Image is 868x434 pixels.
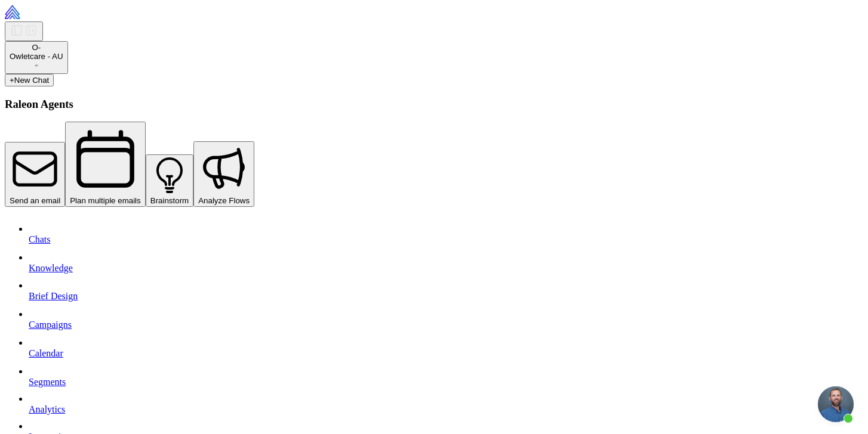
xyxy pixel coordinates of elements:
[29,348,63,358] span: Calendar
[29,263,73,273] span: Knowledge
[5,74,54,86] button: +New Chat
[146,154,193,207] button: Brainstorm
[198,196,250,205] span: Analyze Flows
[65,122,146,207] button: Plan multiple emails
[29,291,78,301] span: Brief Design
[29,404,65,414] span: Analytics
[150,196,189,205] span: Brainstorm
[29,377,66,387] span: Segments
[10,52,63,61] span: Owletcare - AU
[29,234,50,244] span: Chats
[70,196,141,205] span: Plan multiple emails
[5,11,93,21] a: Raleon Logo
[14,76,50,85] span: New Chat
[29,320,72,330] span: Campaigns
[193,141,254,207] button: Analyze Flows
[818,386,854,422] a: Open chat
[10,76,14,85] span: +
[5,5,93,19] img: Raleon Logo
[10,43,63,52] div: O-
[5,41,68,74] button: O-Owletcare - AU
[5,142,65,207] button: Send an email
[10,196,60,205] span: Send an email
